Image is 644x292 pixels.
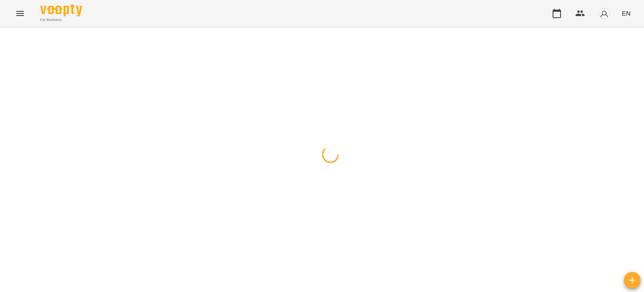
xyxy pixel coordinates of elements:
[622,9,631,18] span: EN
[40,17,82,23] span: For Business
[618,5,634,21] button: EN
[598,8,610,19] img: avatar_s.png
[40,4,82,16] img: Voopty Logo
[10,3,30,24] button: Menu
